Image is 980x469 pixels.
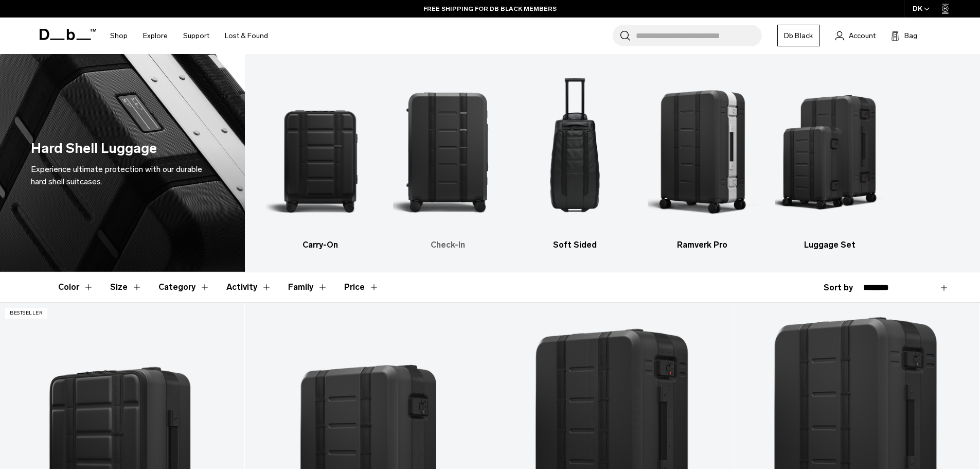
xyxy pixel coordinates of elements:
img: Db [775,70,885,234]
li: 5 / 5 [775,70,885,251]
a: Db Luggage Set [775,70,885,251]
a: Support [183,18,209,54]
a: Db Carry-On [265,70,375,251]
nav: Main Navigation [102,18,276,54]
button: Toggle Filter [226,272,272,302]
button: Toggle Filter [158,272,210,302]
a: Db Check-In [393,70,503,251]
a: Explore [143,18,168,54]
img: Db [393,70,503,234]
span: Account [849,30,876,41]
h1: Hard Shell Luggage [31,138,157,159]
p: Bestseller [5,308,47,319]
li: 3 / 5 [521,70,630,251]
a: Db Soft Sided [521,70,630,251]
button: Toggle Filter [288,272,328,302]
a: Db Black [777,25,820,46]
h3: Ramverk Pro [648,239,757,251]
h3: Luggage Set [775,239,885,251]
img: Db [265,70,375,234]
li: 2 / 5 [393,70,503,251]
img: Db [648,70,757,234]
button: Toggle Filter [58,272,94,302]
a: Shop [110,18,128,54]
h3: Soft Sided [521,239,630,251]
button: Bag [891,29,917,42]
span: Experience ultimate protection with our durable hard shell suitcases. [31,164,202,186]
a: Account [835,29,876,42]
a: Lost & Found [225,18,268,54]
button: Toggle Filter [110,272,142,302]
li: 4 / 5 [648,70,757,251]
img: Db [521,70,630,234]
a: FREE SHIPPING FOR DB BLACK MEMBERS [423,4,557,13]
a: Db Ramverk Pro [648,70,757,251]
button: Toggle Price [344,272,379,302]
span: Bag [904,30,917,41]
h3: Check-In [393,239,503,251]
li: 1 / 5 [265,70,375,251]
h3: Carry-On [265,239,375,251]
